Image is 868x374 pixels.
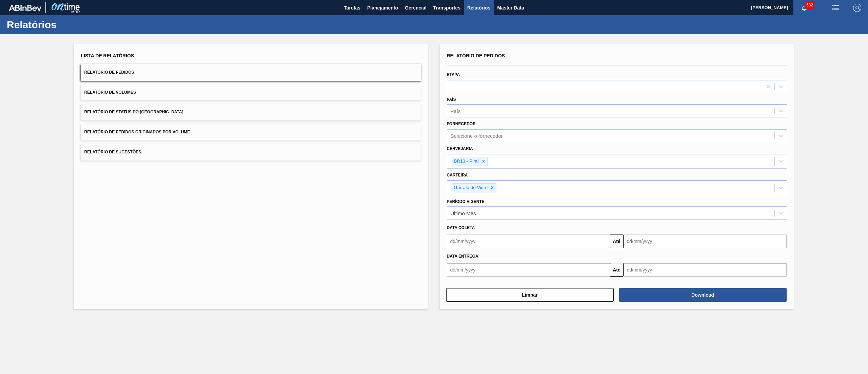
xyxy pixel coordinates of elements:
[447,173,468,177] label: Carteira
[624,235,787,248] input: dd/mm/yyyy
[7,21,127,29] h1: Relatórios
[84,130,190,134] span: Relatório de Pedidos Originados por Volume
[447,199,485,204] label: Período Vigente
[610,263,624,277] button: Até
[81,124,421,141] button: Relatório de Pedidos Originados por Volume
[447,53,505,58] span: Relatório de Pedidos
[497,4,524,12] span: Master Data
[344,4,360,12] span: Tarefas
[84,150,141,154] span: Relatório de Sugestões
[452,157,480,166] div: BR13 - Piraí
[81,104,421,120] button: Relatório de Status do [GEOGRAPHIC_DATA]
[81,64,421,81] button: Relatório de Pedidos
[84,90,136,95] span: Relatório de Volumes
[447,146,473,151] label: Cervejaria
[447,235,610,248] input: dd/mm/yyyy
[624,263,787,277] input: dd/mm/yyyy
[853,4,861,12] img: Logout
[84,110,183,114] span: Relatório de Status do [GEOGRAPHIC_DATA]
[81,53,134,58] span: Lista de Relatórios
[451,108,461,114] div: País
[446,288,614,302] button: Limpar
[447,97,456,102] label: País
[447,121,476,126] label: Fornecedor
[805,1,814,9] span: 582
[9,5,41,11] img: TNhmsLtSVTkK8tSr43FrP2fwEKptu5GPRR3wAAAABJRU5ErkJggg==
[610,235,624,248] button: Até
[619,288,787,302] button: Download
[447,263,610,277] input: dd/mm/yyyy
[405,4,427,12] span: Gerencial
[81,84,421,101] button: Relatório de Volumes
[433,4,460,12] span: Transportes
[451,210,476,216] div: Último Mês
[84,70,134,75] span: Relatório de Pedidos
[831,4,840,12] img: userActions
[452,184,489,192] div: Garrafa de Vidro
[447,72,460,77] label: Etapa
[793,3,815,13] button: Notificações
[447,254,478,259] span: Data entrega
[451,133,503,139] div: Selecione o fornecedor
[367,4,398,12] span: Planejamento
[467,4,490,12] span: Relatórios
[81,144,421,161] button: Relatório de Sugestões
[447,225,475,230] span: Data coleta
